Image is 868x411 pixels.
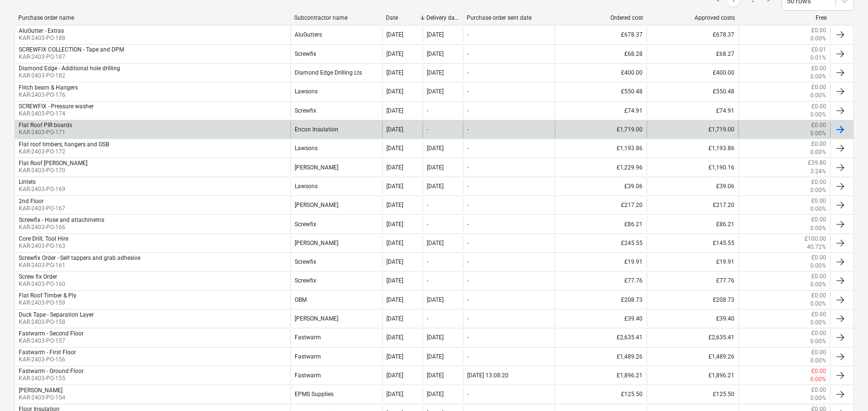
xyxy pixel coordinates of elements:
[426,14,459,21] div: Delivery date
[555,178,646,194] div: £39.06
[386,240,403,246] div: [DATE]
[18,14,286,21] div: Purchase order name
[743,14,827,21] div: Free
[19,179,36,185] div: Lintels
[290,348,382,365] div: Fastwarm
[808,159,826,167] p: £39.80
[427,334,444,341] div: [DATE]
[427,69,444,76] div: [DATE]
[290,254,382,270] div: Screwfix
[19,110,94,118] p: KAR-2403-PO-174
[467,145,469,152] div: -
[290,103,382,119] div: Screwfix
[19,255,140,261] div: Screwfix Order - Self tappers and grab adhesive
[811,254,826,262] p: £0.00
[646,140,738,156] div: £1,193.86
[467,31,469,38] div: -
[467,353,469,360] div: -
[646,292,738,308] div: £208.73
[19,122,72,128] div: Flat Roof PIR boards
[19,72,120,80] p: KAR-2403-PO-182
[386,88,403,95] div: [DATE]
[290,367,382,384] div: Fastwarm
[555,310,646,327] div: £39.40
[810,111,826,119] p: 0.00%
[427,391,444,398] div: [DATE]
[646,26,738,43] div: £678.37
[290,26,382,43] div: AluGutters
[555,329,646,346] div: £2,635.41
[427,164,444,171] div: [DATE]
[386,145,403,152] div: [DATE]
[467,69,469,76] div: -
[19,242,68,250] p: KAR-2403-PO-163
[646,254,738,270] div: £19.91
[810,319,826,327] p: 0.00%
[555,64,646,81] div: £400.00
[810,224,826,232] p: 0.00%
[19,34,65,42] p: KAR-2403-PO-188
[427,372,444,379] div: [DATE]
[386,69,403,76] div: [DATE]
[820,365,868,411] div: Chat Widget
[290,178,382,194] div: Lawsons
[811,367,826,375] p: £0.00
[555,197,646,213] div: £217.20
[467,202,469,208] div: -
[555,159,646,175] div: £1,229.96
[427,202,428,208] div: -
[19,160,87,167] div: Flat Roof [PERSON_NAME]
[810,205,826,213] p: 0.00%
[19,311,94,318] div: Duck Tape - Separation Layer
[555,272,646,289] div: £77.76
[810,91,826,100] p: 0.00%
[290,159,382,175] div: [PERSON_NAME]
[19,374,84,383] p: KAR-2403-PO-155
[810,54,826,62] p: 0.01%
[290,292,382,308] div: OBM
[427,88,444,95] div: [DATE]
[646,310,738,327] div: £39.40
[811,140,826,148] p: £0.00
[19,299,76,307] p: KAR-2403-PO-159
[386,277,403,284] div: [DATE]
[555,386,646,402] div: £125.50
[427,145,444,152] div: [DATE]
[810,129,826,138] p: 0.00%
[646,46,738,62] div: £68.27
[427,296,444,303] div: [DATE]
[290,235,382,251] div: [PERSON_NAME]
[810,262,826,270] p: 0.00%
[810,35,826,43] p: 0.00%
[811,121,826,129] p: £0.00
[290,140,382,156] div: Lawsons
[467,334,469,341] div: -
[810,337,826,346] p: 0.00%
[811,178,826,186] p: £0.00
[467,14,551,21] div: Purchase order sent date
[467,277,469,284] div: -
[427,240,444,246] div: [DATE]
[811,216,826,224] p: £0.00
[811,64,826,73] p: £0.00
[386,202,403,208] div: [DATE]
[427,51,444,57] div: [DATE]
[427,258,428,265] div: -
[646,272,738,289] div: £77.76
[555,348,646,365] div: £1,489.26
[555,140,646,156] div: £1,193.86
[386,315,403,322] div: [DATE]
[811,386,826,394] p: £0.00
[467,51,469,57] div: -
[19,356,76,364] p: KAR-2403-PO-156
[19,318,94,326] p: KAR-2403-PO-158
[805,235,826,243] p: £100.00
[19,235,68,242] div: Core Drill; Tool Hire
[811,292,826,300] p: £0.00
[811,103,826,111] p: £0.00
[646,235,738,251] div: £145.55
[555,367,646,384] div: £1,896.21
[386,31,403,38] div: [DATE]
[19,148,109,156] p: KAR-2403-PO-172
[290,310,382,327] div: [PERSON_NAME]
